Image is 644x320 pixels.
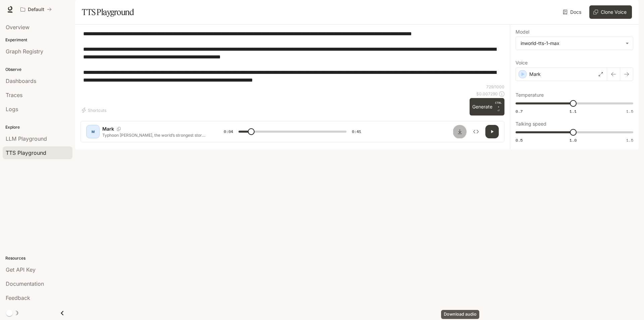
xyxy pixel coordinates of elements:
[561,5,584,19] a: Docs
[469,125,483,138] button: Inspect
[114,127,123,131] button: Copy Voice ID
[82,5,134,19] h1: TTS Playground
[441,310,479,319] div: Download audio
[470,98,504,116] button: GenerateCTRL +⏎
[516,108,523,114] span: 0.7
[529,71,541,78] p: Mark
[521,40,622,47] div: inworld-tts-1-max
[17,3,55,16] button: All workspaces
[626,108,633,114] span: 1.5
[570,137,577,143] span: 1.0
[102,132,208,138] p: Typhoon [PERSON_NAME], the world’s strongest storm this year, has made landfall in southern [GEOG...
[80,105,109,116] button: Shortcuts
[516,30,529,34] p: Model
[28,7,44,12] p: Default
[570,108,577,114] span: 1.1
[516,137,523,143] span: 0.5
[224,128,233,135] span: 0:04
[589,5,632,19] button: Clone Voice
[102,126,114,132] p: Mark
[88,126,98,137] div: M
[453,125,467,138] button: Download audio
[516,60,528,65] p: Voice
[516,93,544,97] p: Temperature
[495,101,502,113] p: ⏎
[352,128,361,135] span: 0:41
[516,122,546,126] p: Talking speed
[486,84,504,90] p: 729 / 1000
[626,137,633,143] span: 1.5
[516,37,633,50] div: inworld-tts-1-max
[495,101,502,109] p: CTRL +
